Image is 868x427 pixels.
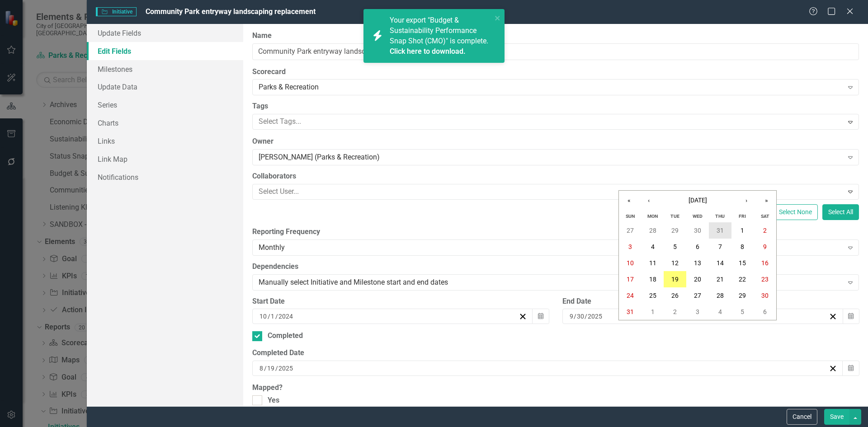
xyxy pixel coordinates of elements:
[664,255,686,271] button: August 12, 2025
[627,227,634,234] abbr: July 27, 2025
[686,222,709,239] button: July 30, 2025
[696,308,699,315] abbr: September 3, 2025
[268,331,303,341] div: Completed
[761,259,769,267] abbr: August 16, 2025
[585,312,587,320] span: /
[642,287,664,304] button: August 25, 2025
[252,31,859,41] label: Name
[619,287,642,304] button: August 24, 2025
[694,259,701,267] abbr: August 13, 2025
[642,222,664,239] button: July 28, 2025
[619,222,642,239] button: July 27, 2025
[731,255,754,271] button: August 15, 2025
[252,171,859,182] label: Collaborators
[649,292,656,299] abbr: August 25, 2025
[268,312,270,320] span: /
[252,43,859,60] input: Initiative Name
[627,292,634,299] abbr: August 24, 2025
[252,67,859,77] label: Scorecard
[259,82,843,93] div: Parks & Recreation
[619,255,642,271] button: August 10, 2025
[390,16,490,56] span: Your export "Budget & Sustainability Performance Snap Shot (CMO)" is complete.
[664,239,686,255] button: August 5, 2025
[252,262,859,272] label: Dependencies
[87,42,243,60] a: Edit Fields
[627,308,634,315] abbr: August 31, 2025
[649,227,656,234] abbr: July 28, 2025
[709,304,731,320] button: September 4, 2025
[627,276,634,283] abbr: August 17, 2025
[647,213,658,219] abbr: Monday
[673,243,677,250] abbr: August 5, 2025
[146,7,316,16] span: Community Park entryway landscaping replacement
[87,132,243,150] a: Links
[649,276,656,283] abbr: August 18, 2025
[739,259,746,267] abbr: August 15, 2025
[252,348,859,358] div: Completed Date
[259,152,843,163] div: [PERSON_NAME] (Parks & Recreation)
[642,255,664,271] button: August 11, 2025
[739,276,746,283] abbr: August 22, 2025
[686,255,709,271] button: August 13, 2025
[709,222,731,239] button: July 31, 2025
[649,259,656,267] abbr: August 11, 2025
[619,271,642,287] button: August 17, 2025
[718,243,722,250] abbr: August 7, 2025
[731,304,754,320] button: September 5, 2025
[671,259,679,267] abbr: August 12, 2025
[671,292,679,299] abbr: August 26, 2025
[252,136,859,147] label: Owner
[639,191,659,211] button: ‹
[569,312,574,321] input: mm
[275,312,278,320] span: /
[717,276,724,283] abbr: August 21, 2025
[664,271,686,287] button: August 19, 2025
[761,292,769,299] abbr: August 30, 2025
[574,312,576,320] span: /
[731,287,754,304] button: August 29, 2025
[686,239,709,255] button: August 6, 2025
[495,13,501,23] button: close
[693,213,703,219] abbr: Wednesday
[252,101,859,112] label: Tags
[96,7,137,16] span: Initiative
[642,271,664,287] button: August 18, 2025
[709,287,731,304] button: August 28, 2025
[651,243,655,250] abbr: August 4, 2025
[627,259,634,267] abbr: August 10, 2025
[754,271,776,287] button: August 23, 2025
[741,308,744,315] abbr: September 5, 2025
[763,308,767,315] abbr: September 6, 2025
[694,292,701,299] abbr: August 27, 2025
[709,239,731,255] button: August 7, 2025
[761,213,769,219] abbr: Saturday
[626,213,635,219] abbr: Sunday
[741,227,744,234] abbr: August 1, 2025
[731,239,754,255] button: August 8, 2025
[787,409,817,425] button: Cancel
[739,213,746,219] abbr: Friday
[259,277,843,287] div: Manually select Initiative and Milestone start and end dates
[87,150,243,168] a: Link Map
[696,243,699,250] abbr: August 6, 2025
[671,276,679,283] abbr: August 19, 2025
[694,276,701,283] abbr: August 20, 2025
[761,276,769,283] abbr: August 23, 2025
[87,96,243,114] a: Series
[619,304,642,320] button: August 31, 2025
[87,24,243,42] a: Update Fields
[739,292,746,299] abbr: August 29, 2025
[671,227,679,234] abbr: July 29, 2025
[741,243,744,250] abbr: August 8, 2025
[628,243,632,250] abbr: August 3, 2025
[87,114,243,132] a: Charts
[754,255,776,271] button: August 16, 2025
[664,222,686,239] button: July 29, 2025
[619,239,642,255] button: August 3, 2025
[252,227,859,237] label: Reporting Frequency
[763,243,767,250] abbr: August 9, 2025
[717,292,724,299] abbr: August 28, 2025
[562,296,859,307] div: End Date
[664,287,686,304] button: August 26, 2025
[673,308,677,315] abbr: September 2, 2025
